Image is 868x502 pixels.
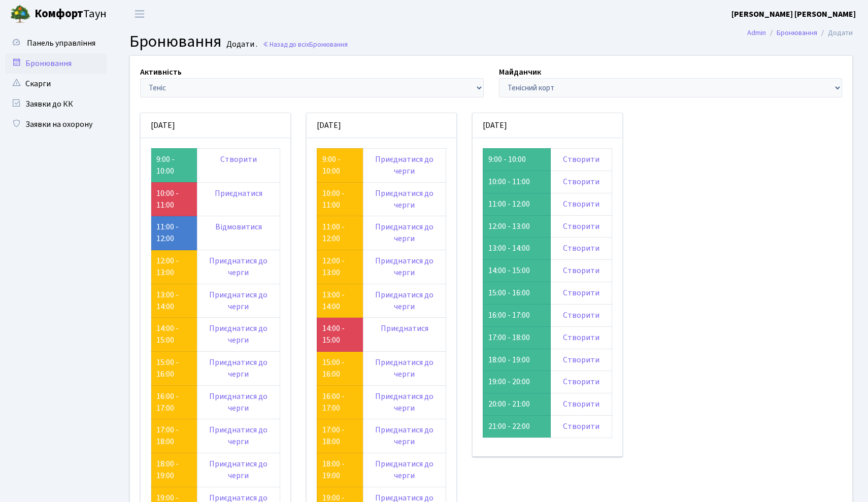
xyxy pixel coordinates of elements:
div: [DATE] [141,113,290,138]
a: [PERSON_NAME] [PERSON_NAME] [731,8,856,20]
a: Приєднатися до черги [209,255,268,278]
a: 17:00 - 18:00 [322,424,345,447]
a: Створити [563,198,599,210]
a: Приєднатися до черги [209,357,268,380]
a: Приєднатися до черги [375,221,433,244]
a: 14:00 - 15:00 [322,323,345,346]
a: 9:00 - 10:00 [322,154,341,177]
a: 16:00 - 17:00 [156,391,179,414]
span: Панель управління [27,38,95,49]
td: 11:00 - 12:00 [483,193,550,215]
a: 14:00 - 15:00 [156,323,179,346]
a: Створити [220,154,257,165]
a: Створити [563,265,599,276]
label: Майданчик [499,66,541,78]
a: Admin [747,27,766,38]
nav: breadcrumb [732,22,868,44]
a: Назад до всіхБронювання [262,40,348,49]
a: 15:00 - 16:00 [322,357,345,380]
a: Створити [563,398,599,410]
a: 10:00 - 11:00 [156,188,179,211]
a: Приєднатися до черги [375,188,433,211]
a: Скарги [5,74,107,94]
a: Приєднатися до черги [209,391,268,414]
a: Приєднатися до черги [209,424,268,447]
a: Панель управління [5,33,107,53]
a: 11:00 - 12:00 [156,221,179,244]
a: 13:00 - 14:00 [322,289,345,312]
a: Створити [563,376,599,387]
a: 18:00 - 19:00 [322,458,345,481]
a: Створити [563,176,599,187]
td: 9:00 - 10:00 [151,148,197,182]
a: 16:00 - 17:00 [322,391,345,414]
a: 13:00 - 14:00 [156,289,179,312]
b: [PERSON_NAME] [PERSON_NAME] [731,9,856,20]
td: 16:00 - 17:00 [483,304,550,326]
a: Приєднатися до черги [375,255,433,278]
a: Приєднатися до черги [375,424,433,447]
a: Приєднатися до черги [375,154,433,177]
a: Приєднатися до черги [375,357,433,380]
td: 18:00 - 19:00 [483,349,550,371]
img: logo.png [10,4,30,24]
a: 12:00 - 13:00 [322,255,345,278]
span: Бронювання [129,30,221,53]
a: Створити [563,221,599,232]
small: Додати . [224,40,257,49]
td: 20:00 - 21:00 [483,393,550,416]
a: Приєднатися до черги [375,289,433,312]
a: 18:00 - 19:00 [156,458,179,481]
a: Створити [563,421,599,432]
td: 17:00 - 18:00 [483,326,550,349]
td: 13:00 - 14:00 [483,238,550,260]
a: Приєднатися до черги [209,458,268,481]
b: Комфорт [35,6,83,22]
a: Бронювання [777,27,817,38]
a: Приєднатися [381,323,428,334]
a: Заявки до КК [5,94,107,114]
a: Приєднатися [215,188,262,199]
div: [DATE] [307,113,456,138]
label: Активність [140,66,182,78]
a: 11:00 - 12:00 [322,221,345,244]
li: Додати [817,27,853,39]
a: Приєднатися до черги [375,391,433,414]
td: 9:00 - 10:00 [483,148,550,171]
a: Створити [563,332,599,343]
a: Створити [563,154,599,165]
a: Створити [563,310,599,321]
a: Відмовитися [215,221,262,232]
a: Приєднатися до черги [209,323,268,346]
td: 21:00 - 22:00 [483,416,550,438]
td: 10:00 - 11:00 [483,171,550,193]
a: Приєднатися до черги [375,458,433,481]
span: Бронювання [309,40,348,49]
a: 10:00 - 11:00 [322,188,345,211]
a: Приєднатися до черги [209,289,268,312]
span: Таун [35,6,107,23]
button: Переключити навігацію [127,6,152,22]
a: 15:00 - 16:00 [156,357,179,380]
a: 17:00 - 18:00 [156,424,179,447]
div: [DATE] [473,113,622,138]
td: 15:00 - 16:00 [483,282,550,305]
td: 19:00 - 20:00 [483,371,550,393]
a: Створити [563,354,599,365]
a: 12:00 - 13:00 [156,255,179,278]
td: 12:00 - 13:00 [483,215,550,238]
td: 14:00 - 15:00 [483,260,550,282]
a: Створити [563,287,599,298]
a: Бронювання [5,53,107,74]
a: Створити [563,243,599,254]
a: Заявки на охорону [5,114,107,135]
